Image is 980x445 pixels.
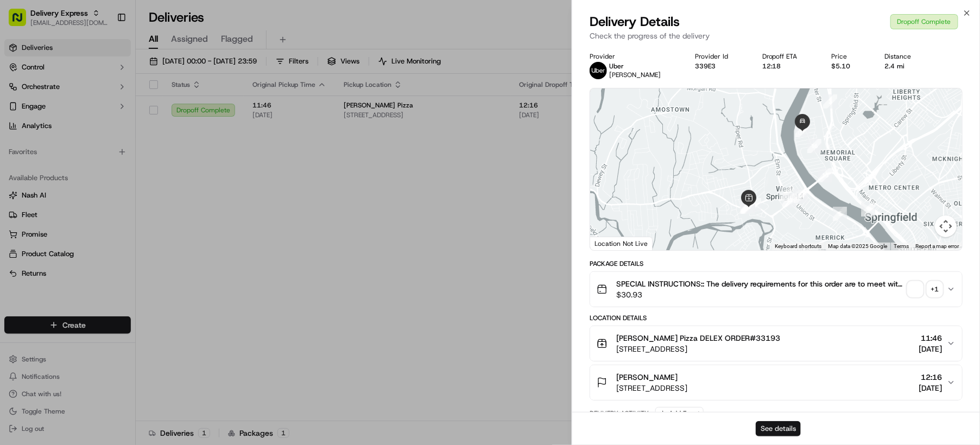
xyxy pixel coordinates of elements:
input: Got a question? Start typing here... [28,70,195,81]
div: 12:18 [762,62,814,71]
div: 7 [779,187,793,201]
button: Add Event [655,407,704,420]
button: Map camera controls [935,215,957,237]
div: We're available if you need us! [37,115,137,123]
span: $30.93 [616,289,903,300]
div: Price [832,52,868,61]
div: 15 [818,168,832,182]
span: [STREET_ADDRESS] [616,383,687,393]
button: Start new chat [185,107,198,120]
div: 2.4 mi [885,62,928,71]
img: 1736555255976-a54dd68f-1ca7-489b-9aae-adbdc363a1c4 [11,104,30,123]
span: 12:16 [919,372,943,383]
div: + 1 [927,282,943,297]
div: $5.10 [832,62,868,71]
div: 13 [782,193,796,207]
span: Knowledge Base [22,157,83,168]
button: Keyboard shortcuts [775,243,821,250]
img: Google [593,236,629,250]
button: [PERSON_NAME][STREET_ADDRESS]12:16[DATE] [590,365,962,400]
span: SPECIAL INSTRUCTIONS:: The delivery requirements for this order are to meet with customer and han... [616,278,903,289]
div: Provider [590,52,678,61]
img: uber-new-logo.jpeg [590,62,607,79]
a: Terms (opens in new tab) [894,243,909,249]
button: SPECIAL INSTRUCTIONS:: The delivery requirements for this order are to meet with customer and han... [590,272,962,307]
div: 📗 [11,158,20,167]
span: [PERSON_NAME] [609,71,661,79]
div: Delivery Activity [590,409,649,418]
span: [DATE] [919,383,943,393]
span: 11:46 [919,333,943,344]
div: 16 [807,139,821,153]
p: Uber [609,62,661,71]
div: 14 [794,189,808,203]
button: 339E3 [695,62,716,71]
img: Nash [11,11,33,33]
button: +1 [908,282,943,297]
div: Location Details [590,314,963,322]
div: Dropoff ETA [762,52,814,61]
span: Delivery Details [590,13,680,30]
span: Map data ©2025 Google [828,243,887,249]
a: Powered byPylon [77,183,131,192]
a: 💻API Documentation [87,153,179,173]
div: 4 [861,202,875,217]
button: [PERSON_NAME] Pizza DELEX ORDER#33193[STREET_ADDRESS]11:46[DATE] [590,326,962,361]
div: Distance [885,52,928,61]
span: [PERSON_NAME] Pizza DELEX ORDER#33193 [616,333,781,344]
div: Provider Id [695,52,745,61]
p: Welcome 👋 [11,43,198,61]
span: Pylon [108,184,131,192]
span: API Documentation [103,157,174,168]
div: 5 [833,207,847,221]
a: Open this area in Google Maps (opens a new window) [593,236,629,250]
div: 3 [823,94,837,109]
div: Location Not Live [590,237,653,250]
span: [PERSON_NAME] [616,372,678,383]
div: Package Details [590,259,963,268]
button: See details [756,421,801,436]
a: Report a map error [915,243,959,249]
span: [DATE] [919,344,943,354]
p: Check the progress of the delivery [590,30,963,41]
div: Start new chat [37,104,178,115]
div: 💻 [92,158,100,167]
a: 📗Knowledge Base [7,153,87,173]
span: [STREET_ADDRESS] [616,344,781,354]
